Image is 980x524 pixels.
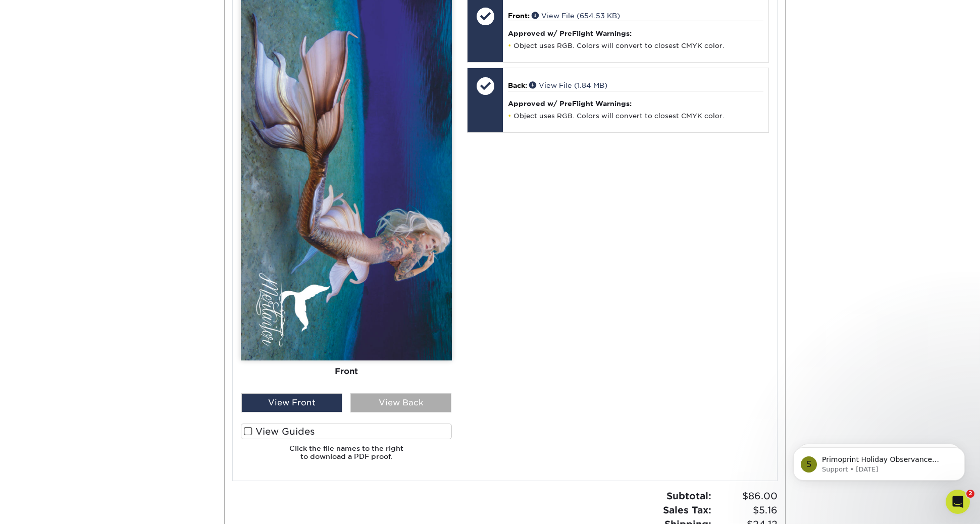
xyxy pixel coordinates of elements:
[508,99,763,108] h4: Approved w/ PreFlight Warnings:
[241,444,452,469] h6: Click the file names to the right to download a PDF proof.
[946,490,970,514] iframe: Intercom live chat
[508,41,763,50] li: Object uses RGB. Colors will convert to closest CMYK color.
[508,81,527,89] span: Back:
[529,81,607,89] a: View File (1.84 MB)
[666,490,711,501] strong: Subtotal:
[241,361,452,383] div: Front
[714,503,778,517] span: $5.16
[241,424,452,439] label: View Guides
[350,393,451,412] div: View Back
[241,393,342,412] div: View Front
[966,490,974,498] span: 2
[663,504,711,515] strong: Sales Tax:
[508,112,763,120] li: Object uses RGB. Colors will convert to closest CMYK color.
[508,29,763,37] h4: Approved w/ PreFlight Warnings:
[714,489,778,503] span: $86.00
[532,12,620,20] a: View File (654.53 KB)
[508,12,530,20] span: Front:
[778,426,980,497] iframe: Intercom notifications message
